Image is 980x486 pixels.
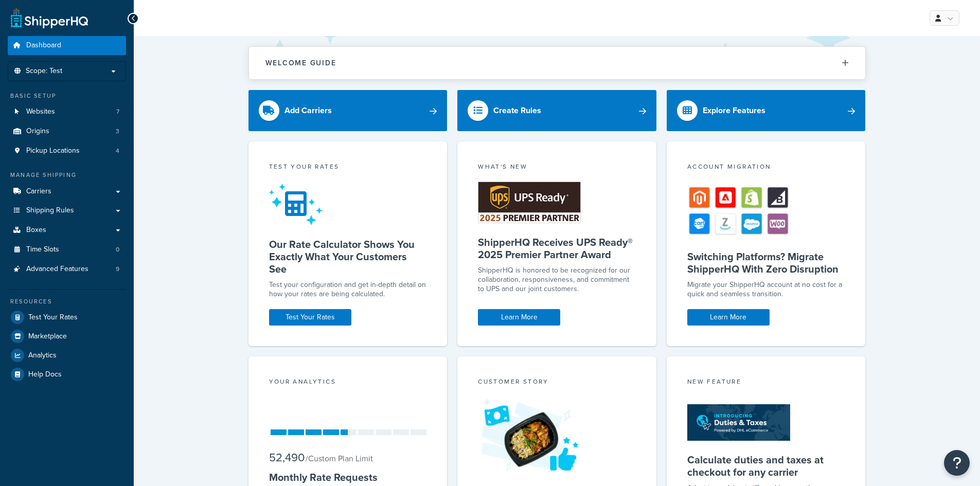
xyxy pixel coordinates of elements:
[8,297,126,306] div: Resources
[457,90,656,131] a: Create Rules
[269,280,427,299] div: Test your configuration and get in-depth detail on how your rates are being calculated.
[478,377,636,389] div: Customer Story
[8,240,126,259] a: Time Slots0
[28,370,62,379] span: Help Docs
[8,141,126,160] a: Pickup Locations4
[687,309,770,326] a: Learn More
[269,377,427,389] div: Your Analytics
[116,245,119,254] span: 0
[26,41,61,50] span: Dashboard
[8,122,126,141] a: Origins3
[8,102,126,121] li: Websites
[26,107,55,116] span: Websites
[269,449,305,466] span: 52,490
[269,309,351,326] a: Test Your Rates
[687,250,845,275] h5: Switching Platforms? Migrate ShipperHQ With Zero Disruption
[8,201,126,220] a: Shipping Rules
[249,47,865,79] button: Welcome Guide
[26,187,51,196] span: Carriers
[26,147,80,155] span: Pickup Locations
[116,127,119,136] span: 3
[306,453,373,464] small: / Custom Plan Limit
[687,162,845,174] div: Account Migration
[26,245,59,254] span: Time Slots
[26,226,46,235] span: Boxes
[8,171,126,179] div: Manage Shipping
[26,206,74,215] span: Shipping Rules
[8,182,126,201] a: Carriers
[269,238,427,275] h5: Our Rate Calculator Shows You Exactly What Your Customers See
[8,92,126,100] div: Basic Setup
[265,59,336,67] h2: Welcome Guide
[8,346,126,365] a: Analytics
[28,313,78,322] span: Test Your Rates
[26,265,88,274] span: Advanced Features
[26,67,62,76] span: Scope: Test
[8,122,126,141] li: Origins
[8,260,126,279] a: Advanced Features9
[269,162,427,174] div: Test your rates
[8,36,126,55] a: Dashboard
[8,221,126,240] a: Boxes
[8,102,126,121] a: Websites7
[478,236,636,261] h5: ShipperHQ Receives UPS Ready® 2025 Premier Partner Award
[687,454,845,478] h5: Calculate duties and taxes at checkout for any carrier
[8,308,126,327] a: Test Your Rates
[8,365,126,384] a: Help Docs
[478,309,560,326] a: Learn More
[248,90,448,131] a: Add Carriers
[116,265,119,274] span: 9
[493,103,541,118] div: Create Rules
[116,147,119,155] span: 4
[687,280,845,299] div: Migrate your ShipperHQ account at no cost for a quick and seamless transition.
[667,90,866,131] a: Explore Features
[269,471,427,483] h5: Monthly Rate Requests
[8,327,126,346] a: Marketplace
[8,141,126,160] li: Pickup Locations
[944,450,970,476] button: Open Resource Center
[703,103,765,118] div: Explore Features
[28,351,57,360] span: Analytics
[8,240,126,259] li: Time Slots
[687,377,845,389] div: New Feature
[8,260,126,279] li: Advanced Features
[26,127,49,136] span: Origins
[116,107,119,116] span: 7
[284,103,332,118] div: Add Carriers
[28,332,67,341] span: Marketplace
[478,162,636,174] div: What's New
[478,266,636,294] p: ShipperHQ is honored to be recognized for our collaboration, responsiveness, and commitment to UP...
